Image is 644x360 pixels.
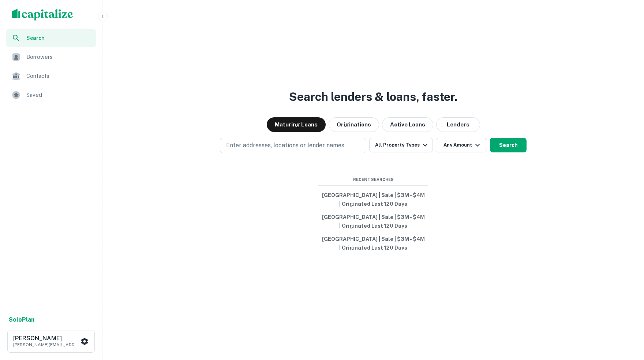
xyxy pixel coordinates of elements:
[26,72,92,80] span: Contacts
[12,9,73,20] img: capitalize-logo.png
[226,141,344,150] p: Enter addresses, locations or lender names
[436,138,487,152] button: Any Amount
[318,189,428,211] button: [GEOGRAPHIC_DATA] | Sale | $3M - $4M | Originated Last 120 Days
[13,336,79,341] h6: [PERSON_NAME]
[26,91,92,99] span: Saved
[318,211,428,232] button: [GEOGRAPHIC_DATA] | Sale | $3M - $4M | Originated Last 120 Days
[289,88,457,106] h3: Search lenders & loans, faster.
[7,330,95,353] button: [PERSON_NAME][PERSON_NAME][EMAIL_ADDRESS][DOMAIN_NAME]
[329,117,379,132] button: Originations
[9,316,34,323] strong: Solo Plan
[490,138,527,152] button: Search
[6,29,96,47] a: Search
[382,117,433,132] button: Active Loans
[369,138,433,152] button: All Property Types
[607,302,644,337] iframe: Chat Widget
[6,86,96,104] a: Saved
[318,232,428,254] button: [GEOGRAPHIC_DATA] | Sale | $3M - $4M | Originated Last 120 Days
[13,341,79,348] p: [PERSON_NAME][EMAIL_ADDRESS][DOMAIN_NAME]
[220,138,366,153] button: Enter addresses, locations or lender names
[9,315,34,324] a: SoloPlan
[26,34,92,42] span: Search
[267,117,326,132] button: Maturing Loans
[318,177,428,183] span: Recent Searches
[436,117,480,132] button: Lenders
[26,53,92,61] span: Borrowers
[6,48,96,66] a: Borrowers
[6,67,96,85] a: Contacts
